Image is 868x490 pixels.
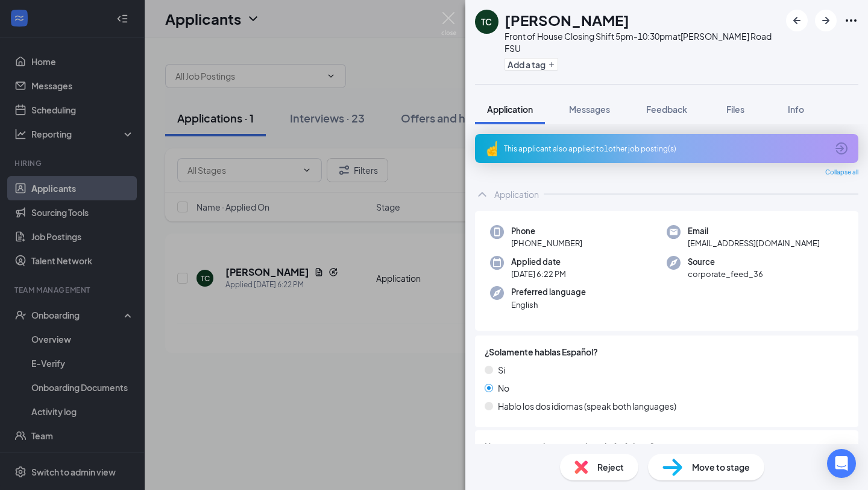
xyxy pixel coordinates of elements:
[505,58,558,71] button: PlusAdd a tag
[815,10,837,31] button: ArrowRight
[688,237,820,249] span: [EMAIL_ADDRESS][DOMAIN_NAME]
[511,225,582,237] span: Phone
[494,188,539,200] div: Application
[511,237,582,249] span: [PHONE_NUMBER]
[827,449,856,478] div: Open Intercom Messenger
[788,104,804,115] span: Info
[498,381,509,395] span: No
[498,363,505,377] span: Si
[481,16,492,28] div: TC
[646,104,687,115] span: Feedback
[688,256,763,268] span: Source
[597,460,624,474] span: Reject
[825,168,858,177] span: Collapse all
[834,141,849,156] svg: ArrowCircle
[487,104,533,115] span: Application
[505,30,780,54] div: Front of House Closing Shift 5pm-10:30pm at [PERSON_NAME] Road FSU
[485,440,655,453] span: Have you ever been convicted of a felony?
[511,268,566,280] span: [DATE] 6:22 PM
[688,225,820,237] span: Email
[569,104,610,115] span: Messages
[819,13,833,28] svg: ArrowRight
[511,256,566,268] span: Applied date
[692,460,750,474] span: Move to stage
[504,144,827,154] div: This applicant also applied to 1 other job posting(s)
[688,268,763,280] span: corporate_feed_36
[511,299,586,311] span: English
[505,10,629,30] h1: [PERSON_NAME]
[844,13,858,28] svg: Ellipses
[511,286,586,298] span: Preferred language
[548,61,555,68] svg: Plus
[485,345,598,358] span: ¿Solamente hablas Español?
[498,399,676,413] span: Hablo los dos idiomas (speak both languages)
[790,13,804,28] svg: ArrowLeftNew
[726,104,744,115] span: Files
[475,187,489,202] svg: ChevronUp
[786,10,808,31] button: ArrowLeftNew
